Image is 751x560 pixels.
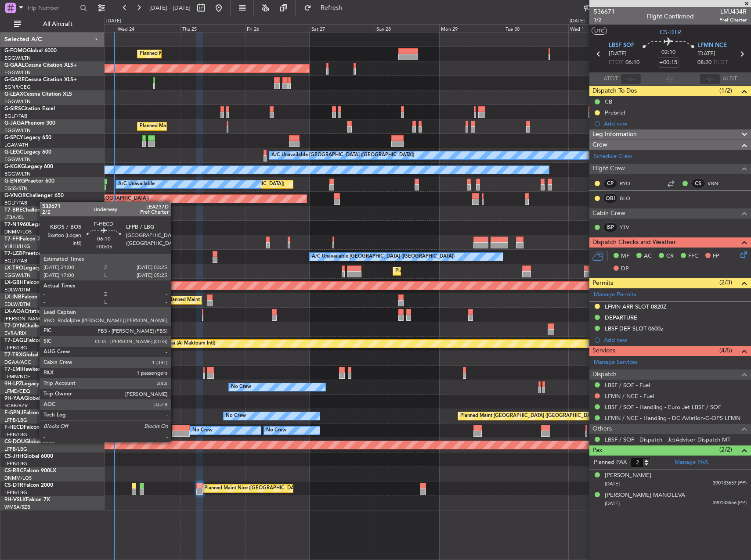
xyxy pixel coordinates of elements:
a: 9H-VSLKFalcon 7X [4,497,50,503]
button: UTC [592,27,607,35]
div: DEPARTURE [605,314,637,321]
a: LX-GBHFalcon 7X [4,280,48,285]
a: G-KGKGLegacy 600 [4,164,53,169]
span: CS-RRC [4,468,23,474]
a: LX-TROLegacy 650 [4,266,51,271]
div: Flight Confirmed [646,12,694,21]
a: G-SIRSCitation Excel [4,106,55,111]
span: FP [713,252,719,261]
a: EGGW/LTN [4,69,31,76]
span: Others [592,424,612,434]
a: T7-EMIHawker 900XP [4,367,58,372]
span: Pax [592,445,602,456]
input: --:-- [620,74,641,84]
span: DP [621,265,629,273]
a: LFMD/CEQ [4,388,30,395]
span: ATOT [603,75,618,83]
div: CS [691,179,705,188]
div: [PERSON_NAME] MANOLEVA [605,491,685,500]
a: LFPB/LBG [4,460,27,467]
a: G-LEGCLegacy 600 [4,150,51,155]
span: 9H-LPZ [4,381,22,387]
span: T7-N1960 [4,222,29,227]
a: CS-DOUGlobal 6500 [4,439,55,445]
div: Tue 30 [504,24,568,32]
div: Add new [604,120,747,127]
span: CR [666,252,674,261]
span: [DATE] [605,481,620,487]
span: LX-TRO [4,266,23,271]
span: 02:10 [661,48,675,57]
a: CS-JHHGlobal 6000 [4,454,53,459]
div: No Crew [192,424,213,437]
span: T7-FFI [4,237,20,242]
span: LMJ434R [719,7,747,16]
button: Refresh [300,1,353,15]
a: EGLF/FAB [4,113,27,119]
div: [DATE] [570,18,585,25]
span: F-HECD [4,425,24,430]
span: Services [592,346,615,356]
a: G-VNORChallenger 650 [4,193,64,198]
span: G-LEAX [4,92,23,97]
span: ALDT [722,75,737,83]
a: EGLF/FAB [4,258,27,264]
a: BLO [620,194,639,202]
div: Sun 28 [375,24,439,32]
a: T7-DYNChallenger 604 [4,323,62,329]
a: EGGW/LTN [4,98,31,105]
span: 1/2 [594,16,615,24]
span: LX-INB [4,294,22,300]
span: Dispatch Checks and Weather [592,237,676,248]
span: T7-LZZI [4,251,22,256]
a: LFMN / NCE - Fuel [605,392,654,400]
a: LFPB/LBG [4,431,27,438]
span: 390133657 (PP) [713,480,747,487]
span: CS-DTR [4,483,23,488]
div: A/C Unavailable [GEOGRAPHIC_DATA] ([GEOGRAPHIC_DATA]) [312,250,455,263]
div: Add new [604,336,747,344]
div: Planned Maint [GEOGRAPHIC_DATA] ([GEOGRAPHIC_DATA]) [168,294,306,307]
span: Cabin Crew [592,208,625,219]
a: EGGW/LTN [4,272,31,279]
span: Crew [592,140,607,150]
a: Schedule Crew [594,152,632,161]
div: Planned Maint [GEOGRAPHIC_DATA] ([GEOGRAPHIC_DATA]) [460,409,599,423]
span: G-GAAL [4,63,25,68]
span: AC [644,252,652,261]
a: G-ENRGPraetor 600 [4,179,54,184]
span: T7-EMI [4,367,22,372]
a: RYO [620,179,639,187]
span: [DATE] - [DATE] [149,4,191,12]
a: Manage Permits [594,291,636,299]
a: LFPB/LBG [4,417,27,424]
div: Mon 29 [439,24,504,32]
span: (2/3) [719,278,732,287]
div: No Crew [231,381,251,394]
a: LFPB/LBG [4,446,27,452]
a: F-HECDFalcon 7X [4,425,48,430]
div: Sat 27 [310,24,374,32]
span: T7-TRX [4,352,22,358]
span: G-ENRG [4,179,25,184]
a: VRN [708,179,727,187]
span: [DATE] [609,50,627,58]
span: All Aircraft [23,21,93,27]
span: CS-JHH [4,454,23,459]
span: LX-AOA [4,309,25,314]
a: F-GPNJFalcon 900EX [4,410,57,416]
span: LBSF SOF [609,41,634,50]
a: G-FOMOGlobal 6000 [4,48,57,54]
a: Manage Services [594,358,638,367]
a: EDLW/DTM [4,301,30,308]
a: CS-RRCFalcon 900LX [4,468,56,474]
div: LFMN ARR SLOT 0820Z [605,303,667,310]
div: [PERSON_NAME] [605,471,651,480]
span: G-KGKG [4,164,25,169]
span: ETOT [609,58,623,67]
span: 06:10 [625,58,639,67]
div: Planned Maint [GEOGRAPHIC_DATA] ([GEOGRAPHIC_DATA]) [140,120,278,133]
a: EDLW/DTM [4,287,30,293]
span: T7-EAGL [4,338,26,343]
a: VHHH/HKG [4,243,30,250]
